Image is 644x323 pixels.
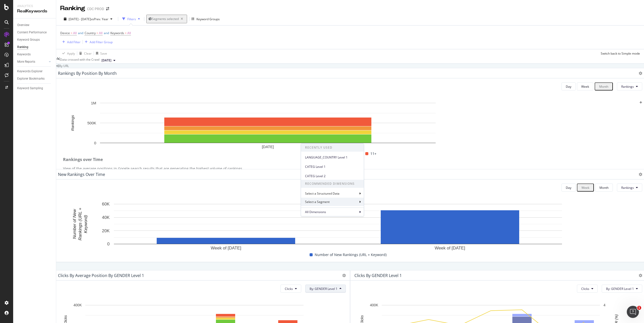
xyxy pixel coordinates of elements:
[17,69,43,74] div: Keywords Explorer
[370,303,378,307] text: 400K
[78,31,83,35] span: and
[17,44,28,50] div: Ranking
[59,64,69,68] span: By URL
[63,157,637,163] div: Rankings over Time
[280,285,301,293] button: Clicks
[211,246,241,250] text: Week of [DATE]
[301,180,364,188] span: Recommended Dimensions
[305,200,331,204] div: Select a Segment
[127,17,136,21] div: Filters
[637,306,641,310] span: 1
[191,15,220,23] button: Keyword Groups
[17,69,52,74] a: Keywords Explorer
[69,17,91,21] span: [DATE] - [DATE]
[127,30,131,37] span: All
[17,37,52,42] a: Keyword Groups
[606,287,634,291] span: By: GENDER Level 1
[77,49,92,57] button: Clear
[577,82,593,90] button: Week
[102,228,110,233] text: 20K
[71,31,72,35] span: =
[17,76,52,81] a: Explorer Bookmarks
[581,287,589,291] span: Clicks
[639,101,642,104] div: plus
[83,39,113,45] button: Add Filter Group
[566,186,571,190] div: Day
[125,31,127,35] span: =
[354,273,402,278] div: Clicks by GENDER Level 1
[621,186,634,190] span: Rankings
[67,51,75,56] div: Apply
[100,51,107,56] div: Save
[17,30,47,35] div: Content Performance
[599,49,640,57] button: Switch back to Simple mode
[621,84,634,89] span: Rankings
[601,51,640,56] div: Switch back to Simple mode
[60,17,116,21] button: [DATE] - [DATE]vsPrev. Year
[617,183,642,192] button: Rankings
[120,15,142,23] button: Filters
[17,59,47,64] a: More Reports
[106,7,109,11] div: arrow-right-arrow-left
[581,84,589,89] div: Week
[602,285,642,293] button: By: GENDER Level 1
[305,191,340,196] div: Select a Structured Data
[67,40,80,44] div: Add Filter
[84,51,92,56] div: Clear
[146,15,187,23] button: Segments selected
[566,84,571,89] div: Day
[301,144,364,152] span: Recently Used
[17,76,45,81] div: Explorer Bookmarks
[17,8,52,14] div: RealKeywords
[627,306,639,318] iframe: Intercom live chat
[91,101,96,105] text: 1M
[102,215,110,220] text: 40K
[196,17,220,21] div: Keyword Groups
[305,210,326,214] span: All Dimensions
[17,30,52,35] a: Content Performance
[370,151,376,157] span: 11+
[102,58,111,63] span: 2025 Aug. 15th
[60,39,80,45] button: Add Filter
[315,252,387,258] span: Number of New Rankings (URL + Keyword)
[305,155,360,160] span: LANGUAGE_COUNTRY Level 1
[17,86,52,91] a: Keyword Sampling
[305,285,346,293] button: By: GENDER Level 1
[91,17,108,21] span: vs Prev. Year
[99,57,117,63] button: [DATE]
[102,202,110,206] text: 60K
[152,17,179,21] span: Segments selected
[70,115,75,131] text: Rankings
[595,183,613,192] button: Month
[599,84,608,89] div: Month
[73,303,82,307] text: 400K
[305,165,360,169] span: CATEG Level 1
[577,183,594,192] button: Week
[581,186,589,190] div: Week
[58,172,105,177] div: New Rankings Over Time
[305,174,360,178] span: CATEG Level 2
[561,82,576,90] button: Day
[17,86,43,91] div: Keyword Sampling
[58,273,144,278] div: Clicks By Average Position by GENDER Level 1
[599,186,609,190] div: Month
[87,121,96,125] text: 500K
[285,287,293,291] span: Clicks
[17,52,31,57] div: Keywords
[60,31,70,35] span: Device
[87,6,104,11] div: CDC PROD
[99,30,103,37] span: All
[73,30,77,37] span: All
[17,22,52,28] a: Overview
[104,31,109,35] span: and
[58,201,618,252] svg: A chart.
[262,145,274,149] text: [DATE]
[94,141,96,145] text: 0
[90,40,113,44] div: Add Filter Group
[561,183,576,192] button: Day
[577,285,598,293] button: Clicks
[595,82,613,90] button: Month
[617,82,642,90] button: Rankings
[60,4,85,13] div: Ranking
[17,37,40,42] div: Keyword Groups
